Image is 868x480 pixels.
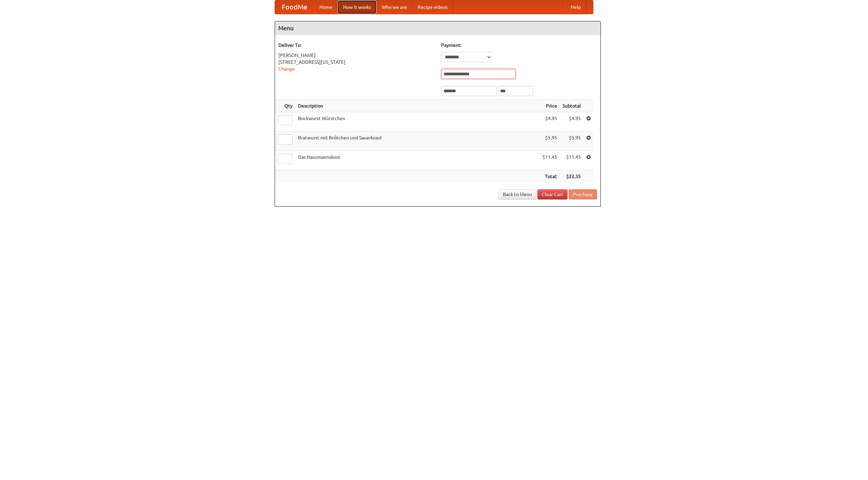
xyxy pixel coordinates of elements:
[569,189,597,199] button: Purchase
[540,170,560,183] th: Total:
[560,100,584,112] th: Subtotal
[338,0,376,14] a: How it works
[498,189,536,199] a: Back to Menu
[540,151,560,170] td: $11.45
[376,0,412,14] a: Who we are
[275,0,314,14] a: FoodMe
[560,112,584,132] td: $4.95
[295,112,540,132] td: Bockwurst Würstchen
[441,42,597,49] h5: Payment:
[278,59,434,65] div: [STREET_ADDRESS][US_STATE]
[278,66,295,72] a: Change
[275,21,600,35] h4: Menu
[412,0,453,14] a: Recipe videos
[565,0,586,14] a: Help
[278,42,434,49] h5: Deliver To:
[540,132,560,151] td: $5.95
[560,151,584,170] td: $11.45
[560,132,584,151] td: $5.95
[540,112,560,132] td: $4.95
[295,100,540,112] th: Description
[295,132,540,151] td: Bratwurst mit Brötchen und Sauerkraut
[314,0,338,14] a: Home
[275,100,295,112] th: Qty
[278,52,434,59] div: [PERSON_NAME]
[540,100,560,112] th: Price
[537,189,568,199] a: Clear Cart
[295,151,540,170] td: Das Hausmannskost
[560,170,584,183] th: $22.35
